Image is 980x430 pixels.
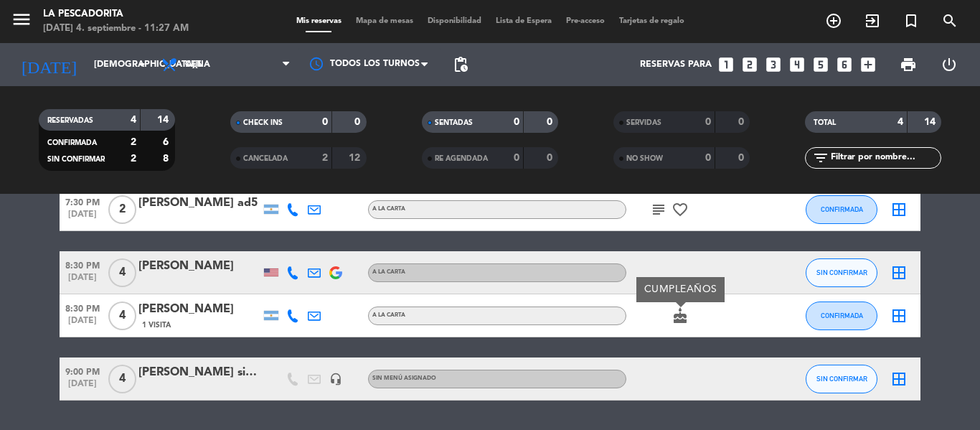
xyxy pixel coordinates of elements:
strong: 14 [924,117,938,127]
span: CANCELADA [243,155,288,162]
strong: 4 [897,117,903,127]
span: Reservas para [640,60,712,70]
span: 8:30 PM [60,256,105,273]
strong: 6 [163,137,171,147]
span: 4 [108,302,136,330]
i: power_settings_new [941,56,958,73]
button: CONFIRMADA [806,195,877,224]
strong: 0 [354,117,363,127]
img: google-logo.png [329,266,342,279]
span: CONFIRMADA [821,312,863,319]
i: looks_6 [835,55,854,74]
i: arrow_drop_down [133,56,151,73]
span: SENTADAS [435,119,473,126]
strong: 0 [547,153,555,163]
span: TOTAL [814,119,836,126]
i: looks_3 [764,55,783,74]
span: Tarjetas de regalo [612,17,692,25]
i: favorite_border [672,201,689,218]
i: cake [672,307,689,324]
span: 4 [108,258,136,287]
strong: 0 [547,117,555,127]
strong: 8 [163,154,171,164]
i: border_all [890,264,908,281]
span: SERVIDAS [626,119,661,126]
div: [PERSON_NAME] [138,300,260,319]
div: [DATE] 4. septiembre - 11:27 AM [43,22,189,36]
i: turned_in_not [903,12,920,29]
span: CONFIRMADA [821,205,863,213]
i: headset_mic [329,373,342,385]
span: pending_actions [452,56,469,73]
strong: 0 [514,117,519,127]
span: [DATE] [60,210,105,226]
div: [PERSON_NAME] siempre af34 [138,363,260,382]
button: SIN CONFIRMAR [806,258,877,287]
span: RE AGENDADA [435,155,488,162]
i: [DATE] [11,49,87,80]
i: menu [11,9,32,30]
span: A LA CARTA [372,269,405,275]
span: Pre-acceso [559,17,612,25]
strong: 0 [738,153,747,163]
span: Disponibilidad [420,17,489,25]
i: looks_two [740,55,759,74]
div: LOG OUT [928,43,969,86]
span: 2 [108,195,136,224]
strong: 2 [131,137,136,147]
i: looks_4 [788,55,806,74]
i: exit_to_app [864,12,881,29]
strong: 0 [514,153,519,163]
i: filter_list [812,149,829,167]
span: SIN CONFIRMAR [47,156,105,163]
i: border_all [890,201,908,218]
div: CUMPLEAÑOS [636,277,725,302]
span: Cena [185,60,210,70]
i: looks_one [717,55,735,74]
button: SIN CONFIRMAR [806,365,877,393]
div: La Pescadorita [43,7,189,22]
span: 8:30 PM [60,299,105,316]
span: SIN CONFIRMAR [816,375,867,383]
strong: 12 [349,153,363,163]
span: CONFIRMADA [47,139,97,146]
span: print [900,56,917,73]
i: search [941,12,958,29]
button: CONFIRMADA [806,302,877,330]
strong: 0 [705,117,711,127]
span: 9:00 PM [60,363,105,379]
div: [PERSON_NAME] ad5 [138,194,260,212]
span: Mis reservas [289,17,349,25]
span: SIN CONFIRMAR [816,268,867,276]
strong: 4 [131,115,136,125]
span: [DATE] [60,316,105,332]
span: [DATE] [60,379,105,396]
span: 4 [108,365,136,393]
span: CHECK INS [243,119,283,126]
i: looks_5 [811,55,830,74]
span: 1 Visita [142,319,171,331]
strong: 0 [322,117,328,127]
button: menu [11,9,32,35]
i: add_circle_outline [825,12,842,29]
input: Filtrar por nombre... [829,150,941,166]
span: Sin menú asignado [372,375,436,381]
strong: 0 [705,153,711,163]
span: NO SHOW [626,155,663,162]
i: border_all [890,370,908,388]
span: Lista de Espera [489,17,559,25]
strong: 0 [738,117,747,127]
strong: 14 [157,115,171,125]
i: border_all [890,307,908,324]
i: add_box [859,55,877,74]
i: subject [650,201,667,218]
div: [PERSON_NAME] [138,257,260,276]
strong: 2 [322,153,328,163]
span: RESERVADAS [47,117,93,124]
strong: 2 [131,154,136,164]
span: A LA CARTA [372,312,405,318]
span: [DATE] [60,273,105,289]
span: A LA CARTA [372,206,405,212]
span: 7:30 PM [60,193,105,210]
span: Mapa de mesas [349,17,420,25]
